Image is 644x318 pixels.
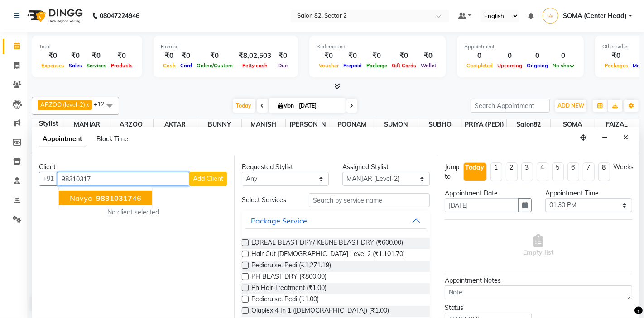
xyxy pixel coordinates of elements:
[67,62,84,69] span: Sales
[545,189,632,198] div: Appointment Time
[464,62,495,69] span: Completed
[251,215,307,226] div: Package Service
[84,62,109,69] span: Services
[96,135,128,143] span: Block Time
[193,175,223,183] span: Add Client
[251,294,319,306] span: Pedicruise. Pedi (₹1.00)
[555,100,586,112] button: ADD NEW
[445,198,519,212] input: yyyy-mm-dd
[251,306,389,317] span: Olaplex 4 In 1 ([DEMOGRAPHIC_DATA]) (₹1.00)
[524,51,550,61] div: 0
[297,99,342,113] input: 2025-09-01
[466,163,485,172] div: Today
[109,119,153,140] span: ARZOO (level-2)
[524,62,550,69] span: Ongoing
[445,162,460,181] div: Jump to
[65,119,109,140] span: MANJAR (Level-2)
[197,119,241,140] span: BUNNY (level-1)
[550,62,577,69] span: No show
[521,162,533,181] li: 3
[374,119,418,140] span: SUMON (NAILS)
[364,62,389,69] span: Package
[507,119,551,140] span: Salon82 saltlake
[418,51,438,61] div: ₹0
[39,51,67,61] div: ₹0
[563,11,627,21] span: SOMA (Center Head)
[602,51,630,61] div: ₹0
[154,119,197,140] span: AKTAR (level-1)
[194,62,235,69] span: Online/Custom
[389,62,418,69] span: Gift Cards
[551,119,595,149] span: SOMA (Center Head)
[471,99,550,113] input: Search Appointment
[309,193,429,207] input: Search by service name
[557,102,584,109] span: ADD NEW
[276,102,297,109] span: Mon
[235,195,302,205] div: Select Services
[178,62,194,69] span: Card
[61,208,205,217] div: No client selected
[94,100,111,108] span: +12
[94,194,141,203] ngb-highlight: 46
[464,43,577,51] div: Appointment
[317,43,438,51] div: Redemption
[275,51,291,61] div: ₹0
[251,261,331,272] span: Pedicruise. Pedi (₹1,271.19)
[506,162,518,181] li: 2
[317,51,341,61] div: ₹0
[233,99,255,113] span: Today
[39,131,86,147] span: Appointment
[550,51,577,61] div: 0
[445,303,532,313] div: Status
[67,51,84,61] div: ₹0
[614,162,634,172] div: Weeks
[194,51,235,61] div: ₹0
[286,119,330,140] span: [PERSON_NAME] (SKIN)
[240,62,270,69] span: Petty cash
[161,43,291,51] div: Finance
[595,119,639,140] span: FAIZAL (level-2)
[537,162,548,181] li: 4
[39,62,67,69] span: Expenses
[109,62,135,69] span: Products
[109,51,135,61] div: ₹0
[251,283,327,294] span: Ph Hair Treatment (₹1.00)
[341,51,364,61] div: ₹0
[161,51,178,61] div: ₹0
[523,234,553,257] span: Empty list
[276,62,290,69] span: Due
[245,213,426,229] button: Package Service
[39,172,58,186] button: +91
[330,119,374,140] span: POONAM (SKIN)
[251,272,327,283] span: PH BLAST DRY (₹800.00)
[619,131,632,145] button: Close
[242,162,329,172] div: Requested Stylist
[490,162,502,181] li: 1
[251,249,405,261] span: Hair Cut [DEMOGRAPHIC_DATA] Level 2 (₹1,101.70)
[189,172,227,186] button: Add Client
[418,119,462,140] span: SUBHO (PEDI)
[552,162,564,181] li: 5
[418,62,438,69] span: Wallet
[602,62,630,69] span: Packages
[364,51,389,61] div: ₹0
[40,101,85,108] span: ARZOO (level-2)
[583,162,595,181] li: 7
[495,51,524,61] div: 0
[543,8,558,24] img: SOMA (Center Head)
[389,51,418,61] div: ₹0
[341,62,364,69] span: Prepaid
[445,189,532,198] div: Appointment Date
[23,3,85,28] img: logo
[235,51,275,61] div: ₹8,02,503
[178,51,194,61] div: ₹0
[58,172,189,186] input: Search by Name/Mobile/Email/Code
[100,3,139,28] b: 08047224946
[96,194,132,203] span: 98310317
[84,51,109,61] div: ₹0
[598,162,610,181] li: 8
[495,62,524,69] span: Upcoming
[39,162,227,172] div: Client
[567,162,579,181] li: 6
[251,238,403,249] span: LOREAL BLAST DRY/ KEUNE BLAST DRY (₹600.00)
